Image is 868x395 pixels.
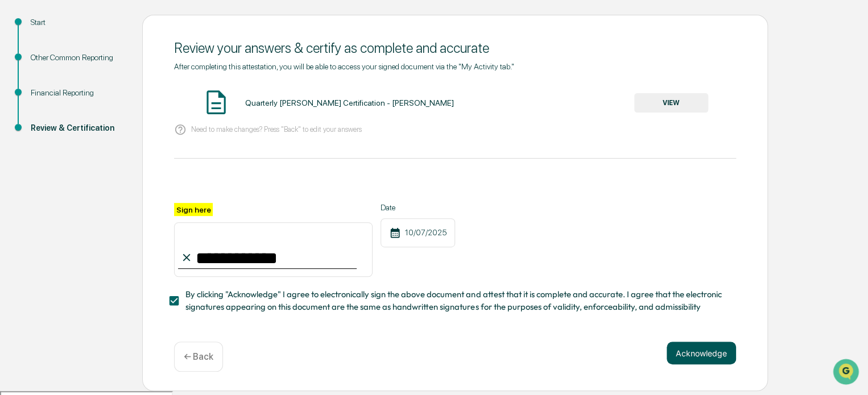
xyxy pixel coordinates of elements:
span: Preclearance [23,143,73,155]
span: After completing this attestation, you will be able to access your signed document via the "My Ac... [174,62,514,71]
button: VIEW [634,93,708,113]
div: Other Common Reporting [31,52,124,64]
a: 🖐️Preclearance [7,139,78,159]
div: Start new chat [39,87,187,98]
div: 🖐️ [11,144,20,153]
div: 10/07/2025 [381,218,455,247]
a: 🔎Data Lookup [7,160,76,181]
label: Date [381,203,455,212]
button: Acknowledge [667,342,736,364]
div: Review & Certification [31,122,124,134]
button: Start new chat [193,90,207,104]
div: Financial Reporting [31,87,124,99]
p: ← Back [184,351,213,362]
div: 🔎 [11,166,20,175]
label: Sign here [174,203,213,216]
div: Start [31,16,124,28]
div: 🗄️ [82,144,92,153]
img: Document Icon [202,88,230,117]
span: By clicking "Acknowledge" I agree to electronically sign the above document and attest that it is... [185,288,727,314]
span: Attestations [94,143,141,155]
div: We're available if you need us! [39,98,144,107]
a: Powered byPylon [80,192,138,201]
div: Quarterly [PERSON_NAME] Certification - [PERSON_NAME] [245,98,453,107]
span: Pylon [113,193,138,201]
p: Need to make changes? Press "Back" to edit your answers [191,125,362,134]
p: How can we help? [11,24,207,42]
a: 🗄️Attestations [78,139,146,159]
div: Review your answers & certify as complete and accurate [174,40,736,56]
iframe: Open customer support [832,357,862,388]
span: Data Lookup [23,165,72,176]
img: 1746055101610-c473b297-6a78-478c-a979-82029cc54cd1 [11,87,32,107]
